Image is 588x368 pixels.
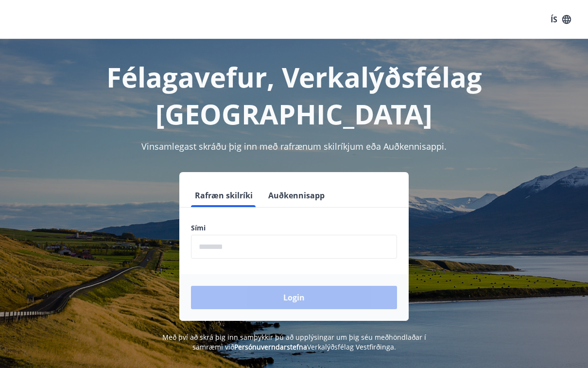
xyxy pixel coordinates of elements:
span: Með því að skrá þig inn samþykkir þú að upplýsingar um þig séu meðhöndlaðar í samræmi við Verkalý... [162,333,426,351]
button: Rafræn skilríki [191,184,257,207]
button: ÍS [545,11,576,28]
a: Persónuverndarstefna [234,342,307,351]
span: Vinsamlegast skráðu þig inn með rafrænum skilríkjum eða Auðkennisappi. [141,140,447,152]
h1: Félagavefur, Verkalýðsfélag [GEOGRAPHIC_DATA] [12,58,576,132]
label: Sími [191,223,397,233]
button: Auðkennisapp [264,184,329,207]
